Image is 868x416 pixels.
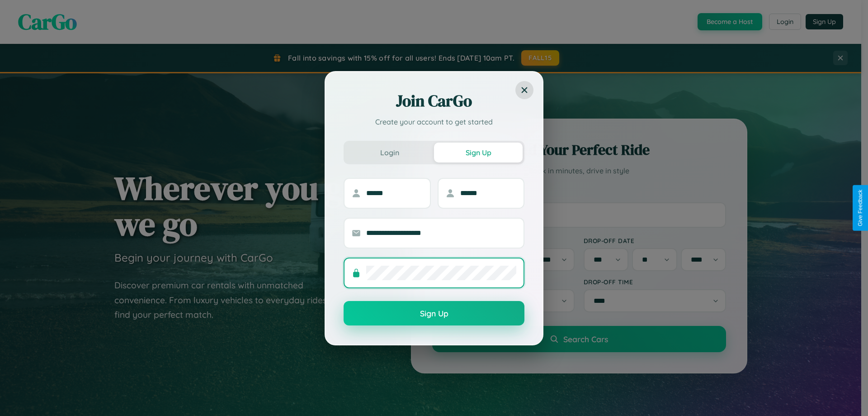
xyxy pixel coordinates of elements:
button: Sign Up [344,301,524,325]
button: Sign Up [434,143,523,163]
p: Create your account to get started [344,116,524,127]
div: Give Feedback [857,190,863,226]
h2: Join CarGo [344,90,524,112]
button: Login [345,143,434,163]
